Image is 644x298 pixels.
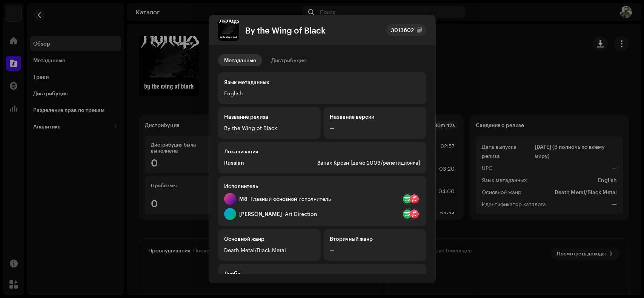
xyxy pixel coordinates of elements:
div: Вторичный жанр [330,235,420,243]
div: Язык метаданных [224,78,420,86]
div: M8 [239,196,247,202]
div: Дистрибуция [271,54,306,66]
div: Russian [224,158,244,167]
div: Death Metal/Black Metal [224,246,315,255]
div: Название релиза [224,113,315,121]
div: Локализация [224,148,420,155]
div: — [330,246,420,255]
div: English [224,89,420,98]
div: — [330,124,420,133]
div: Метаданные [224,54,256,66]
div: By the Wing of Black [224,124,315,133]
div: Лейбл [224,270,420,277]
div: Art Direction [285,211,317,217]
div: Исполнитель [224,182,420,190]
div: By the Wing of Black [245,26,326,35]
div: Основной жанр [224,235,315,243]
div: Запах Крови [демо 2003/репетиционка] [317,158,420,167]
div: 3013602 [391,26,414,35]
div: [PERSON_NAME] [239,211,282,217]
div: Главный основной исполнитель [251,196,331,202]
div: Название версии [330,113,420,121]
img: 0d0df914-9ba8-4fb7-a591-92746d963fa4 [218,20,239,41]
